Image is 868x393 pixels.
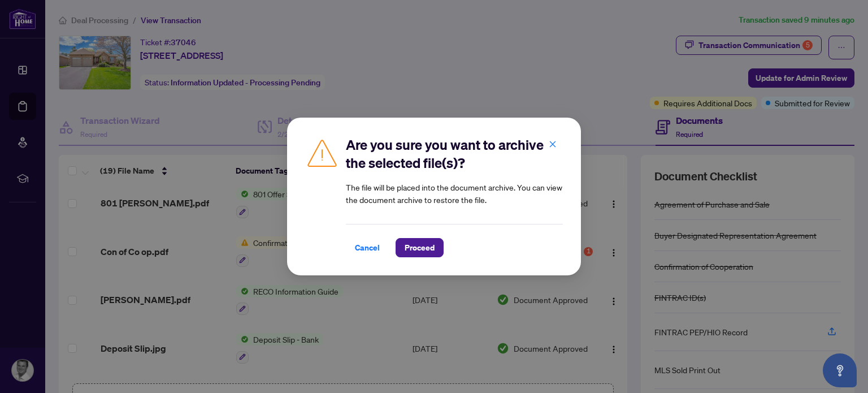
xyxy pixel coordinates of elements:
[346,181,563,206] article: The file will be placed into the document archive. You can view the document archive to restore t...
[823,353,857,387] button: Open asap
[346,238,389,257] button: Cancel
[405,239,435,257] span: Proceed
[305,136,339,170] img: Caution Icon
[346,136,563,172] h2: Are you sure you want to archive the selected file(s)?
[355,239,380,257] span: Cancel
[549,140,557,148] span: close
[396,238,444,257] button: Proceed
